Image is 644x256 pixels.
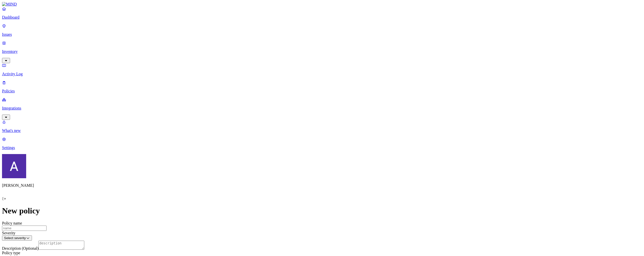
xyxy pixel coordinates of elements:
[2,137,642,150] a: Settings
[2,89,642,93] p: Policies
[2,7,642,20] a: Dashboard
[2,120,642,133] a: What's new
[2,106,642,111] p: Integrations
[2,32,642,37] p: Issues
[2,24,642,37] a: Issues
[2,80,642,93] a: Policies
[2,97,642,119] a: Integrations
[2,145,642,150] p: Settings
[2,251,20,255] label: Policy type
[2,2,642,7] a: MIND
[2,41,642,62] a: Inventory
[2,15,642,20] p: Dashboard
[2,128,642,133] p: What's new
[2,63,642,76] a: Activity Log
[2,2,17,7] img: MIND
[2,221,22,225] label: Policy name
[2,49,642,54] p: Inventory
[2,72,642,76] p: Activity Log
[2,231,15,235] label: Severity
[2,154,26,178] img: Avigail Bronznick
[2,226,47,231] input: name
[2,246,38,250] label: Description (Optional)
[2,206,642,215] h1: New policy
[2,183,642,188] p: [PERSON_NAME]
